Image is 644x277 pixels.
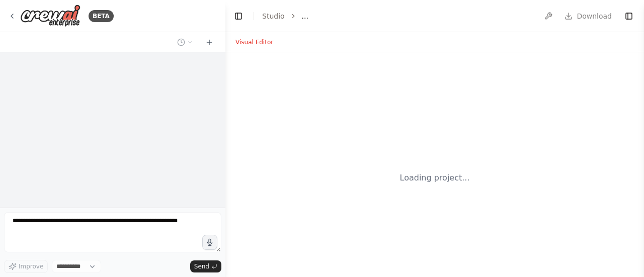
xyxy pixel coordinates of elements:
[190,260,221,272] button: Send
[231,9,246,23] button: Hide left sidebar
[229,36,279,48] button: Visual Editor
[262,12,285,20] a: Studio
[20,5,80,27] img: Logo
[262,11,308,21] nav: breadcrumb
[89,10,114,22] div: BETA
[622,9,636,23] button: Show right sidebar
[202,235,217,250] button: Click to speak your automation idea
[302,11,308,21] span: ...
[173,36,197,48] button: Switch to previous chat
[400,172,470,184] div: Loading project...
[19,262,43,270] span: Improve
[201,36,217,48] button: Start a new chat
[4,260,48,273] button: Improve
[194,262,209,270] span: Send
